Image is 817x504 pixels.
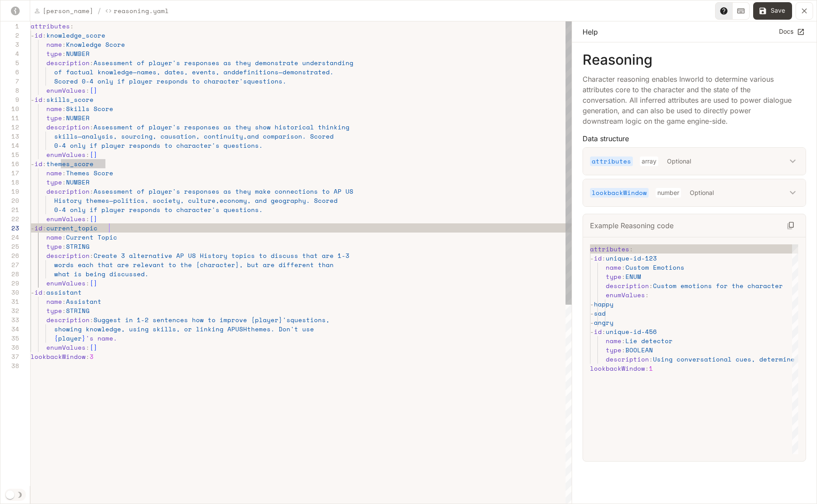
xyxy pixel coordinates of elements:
[54,132,247,141] span: skills—analysis, sourcing, causation, continuity,
[90,315,94,324] span: :
[94,315,290,324] span: Suggest in 1-2 sentences how to improve {player}'s
[649,364,653,373] span: 1
[621,272,625,281] span: :
[0,76,19,86] div: 7
[62,104,66,113] span: :
[42,223,46,233] span: :
[0,223,19,233] div: 23
[58,334,82,343] span: player
[0,233,19,242] div: 24
[0,40,19,49] div: 3
[783,218,799,233] button: Copy
[66,49,90,58] span: NUMBER
[0,324,19,334] div: 34
[82,334,86,343] span: }
[31,31,35,40] span: -
[606,327,657,336] span: unique-id-456
[0,21,19,31] div: 1
[0,288,19,297] div: 30
[66,297,101,306] span: Assistant
[0,205,19,214] div: 21
[97,6,101,16] span: /
[0,352,19,361] div: 37
[31,223,35,233] span: -
[90,187,94,196] span: :
[46,288,82,297] span: assistant
[583,74,792,126] p: Character reasoning enables Inworld to determine various attributes core to the character and the...
[251,141,263,150] span: ns.
[590,188,649,198] p: lookbackWindow
[46,177,62,187] span: type
[94,122,290,132] span: Assessment of player's responses as they show hist
[94,86,98,95] span: ]
[46,223,98,233] span: current_topic
[35,159,42,168] span: id
[649,355,653,364] span: :
[94,150,98,159] span: ]
[594,318,614,327] span: angry
[290,315,330,324] span: questions,
[621,263,625,272] span: :
[590,318,594,327] span: -
[66,306,90,315] span: STRING
[590,254,594,263] span: -
[594,299,614,309] span: happy
[42,159,46,168] span: :
[606,355,649,364] span: description
[94,343,98,352] span: ]
[590,220,674,231] p: Example Reasoning code
[0,361,19,370] div: 38
[62,40,66,49] span: :
[94,251,290,260] span: Create 3 alternative AP US History topics to discu
[621,345,625,355] span: :
[606,254,657,263] span: unique-id-123
[0,113,19,122] div: 11
[46,95,94,104] span: skills_score
[46,122,90,132] span: description
[0,159,19,168] div: 16
[0,31,19,40] div: 2
[777,24,806,39] a: Docs
[86,343,90,352] span: :
[42,31,46,40] span: :
[0,86,19,95] div: 8
[653,281,783,290] span: Custom emotions for the character
[0,132,19,141] div: 13
[46,58,90,67] span: description
[62,177,66,187] span: :
[606,263,621,272] span: name
[86,214,90,223] span: :
[62,168,66,177] span: :
[0,315,19,324] div: 33
[0,334,19,343] div: 35
[0,306,19,315] div: 32
[594,309,606,318] span: sad
[46,214,86,223] span: enumValues
[86,334,117,343] span: 's name.
[86,86,90,95] span: :
[90,251,94,260] span: :
[0,242,19,251] div: 25
[290,58,353,67] span: te understanding
[625,263,684,272] span: Custom Emotions
[35,31,42,40] span: id
[66,168,113,177] span: Themes Score
[649,281,653,290] span: :
[66,40,125,49] span: Knowledge Score
[94,58,290,67] span: Assessment of player's responses as they demonstra
[247,324,314,334] span: themes. Don't use
[247,76,286,86] span: questions.
[665,156,693,166] p: Optional
[583,27,598,37] p: Help
[0,104,19,113] div: 10
[114,6,169,15] p: Reasoning.yaml
[251,260,334,269] span: ut are different than
[90,343,94,352] span: [
[94,214,98,223] span: ]
[66,177,90,187] span: NUMBER
[0,187,19,196] div: 19
[31,352,86,361] span: lookbackWindow
[583,133,806,144] p: Data structure
[46,315,90,324] span: description
[46,187,90,196] span: description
